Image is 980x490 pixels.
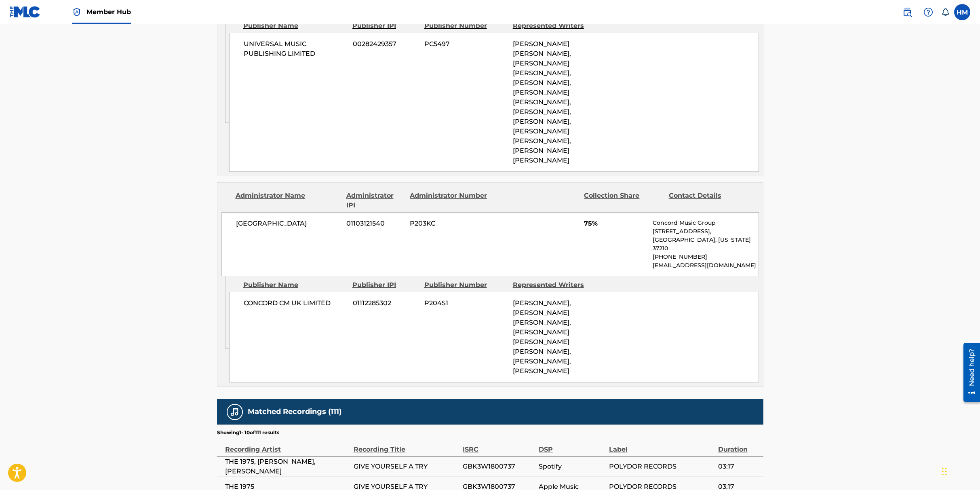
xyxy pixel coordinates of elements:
p: Concord Music Group [653,219,758,227]
div: Drag [942,459,947,484]
div: Publisher Number [424,280,507,290]
iframe: Chat Widget [940,451,980,490]
p: [GEOGRAPHIC_DATA], [US_STATE] 37210 [653,236,758,253]
div: Represented Writers [513,280,595,290]
div: Represented Writers [513,21,595,31]
p: [EMAIL_ADDRESS][DOMAIN_NAME] [653,261,758,270]
img: Matched Recordings [230,407,240,417]
span: Member Hub [86,7,131,17]
span: P203KC [410,219,488,228]
div: Publisher Name [243,280,346,290]
img: help [923,7,933,17]
span: PC5497 [424,39,507,49]
span: 01112285302 [353,298,418,308]
div: Publisher IPI [352,21,418,31]
span: CONCORD CM UK LIMITED [244,298,347,308]
p: [PHONE_NUMBER] [653,253,758,261]
h5: Matched Recordings (111) [248,407,341,416]
span: P204S1 [424,298,507,308]
span: UNIVERSAL MUSIC PUBLISHING LIMITED [244,39,347,59]
iframe: Resource Center [957,340,980,405]
span: 03:17 [718,462,759,471]
span: [PERSON_NAME], [PERSON_NAME] [PERSON_NAME], [PERSON_NAME] [PERSON_NAME] [PERSON_NAME], [PERSON_NA... [513,299,571,375]
img: search [902,7,912,17]
div: Label [609,436,714,454]
span: GBK3W1800737 [463,462,535,471]
div: Publisher IPI [352,280,418,290]
div: Collection Share [584,191,662,210]
span: GIVE YOURSELF A TRY [354,462,459,471]
span: 75% [584,219,647,228]
img: MLC Logo [10,6,41,18]
div: Contact Details [669,191,747,210]
div: Administrator IPI [346,191,404,210]
div: ISRC [463,436,535,454]
a: Public Search [899,4,915,20]
p: Showing 1 - 10 of 111 results [217,429,279,436]
div: Publisher Number [424,21,507,31]
span: POLYDOR RECORDS [609,462,714,471]
span: 00282429357 [353,39,418,49]
div: Recording Artist [225,436,350,454]
div: Recording Title [354,436,459,454]
div: Duration [718,436,759,454]
span: Spotify [539,462,605,471]
span: [PERSON_NAME] [PERSON_NAME], [PERSON_NAME] [PERSON_NAME], [PERSON_NAME], [PERSON_NAME] [PERSON_NA... [513,40,571,164]
span: 01103121540 [346,219,404,228]
div: Administrator Name [236,191,340,210]
div: Notifications [941,8,949,16]
div: Help [920,4,936,20]
div: Publisher Name [243,21,346,31]
div: User Menu [954,4,970,20]
span: [GEOGRAPHIC_DATA] [236,219,341,228]
p: [STREET_ADDRESS], [653,227,758,236]
div: Administrator Number [410,191,488,210]
div: DSP [539,436,605,454]
img: Top Rightsholder [72,7,82,17]
span: THE 1975, [PERSON_NAME], [PERSON_NAME] [225,457,350,476]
